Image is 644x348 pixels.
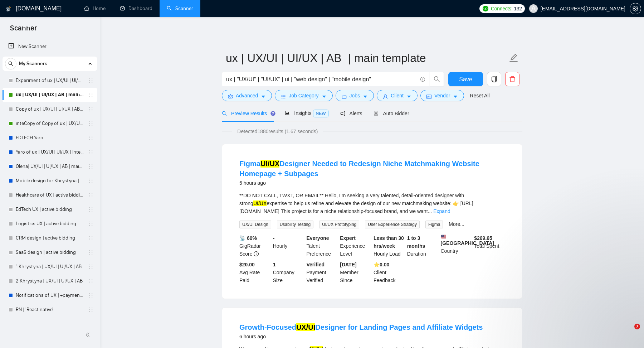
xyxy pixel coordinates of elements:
[277,221,313,228] span: Usability Testing
[261,94,266,99] span: caret-down
[4,23,43,38] span: Scanner
[238,234,272,258] div: GigRadar Score
[449,221,464,227] a: More...
[487,72,501,86] button: copy
[350,92,360,100] span: Jobs
[340,111,362,116] span: Alerts
[313,110,329,117] span: NEW
[239,332,483,341] div: 6 hours ago
[509,53,518,63] span: edit
[236,92,258,100] span: Advanced
[239,192,505,215] div: **DO NOT CALL, TWXT, OR EMAIL** Hello, I’m seeking a very talented, detail-oriented designer with...
[88,78,94,83] span: holder
[340,111,345,116] span: notification
[374,262,389,267] b: ⭐️ 0.00
[222,111,227,116] span: search
[285,110,328,116] span: Insights
[377,90,418,101] button: userClientcaret-down
[285,111,290,116] span: area-chart
[272,261,305,284] div: Company Size
[167,5,193,11] a: searchScanner
[16,231,84,245] a: CRM design | active bidding
[88,192,94,198] span: holder
[441,234,494,246] b: [GEOGRAPHIC_DATA]
[338,234,372,258] div: Experience Level
[88,178,94,184] span: holder
[88,149,94,155] span: holder
[273,262,276,267] b: 1
[84,5,106,11] a: homeHome
[16,131,84,145] a: EDTECH Yaro
[487,76,501,82] span: copy
[289,92,318,100] span: Job Category
[88,321,94,327] span: holder
[620,324,637,341] iframe: Intercom live chat
[305,234,339,258] div: Talent Preference
[340,235,356,241] b: Expert
[16,202,84,217] a: EdTech UX | active bidding
[407,235,425,249] b: 1 to 3 months
[453,94,458,99] span: caret-down
[16,88,84,102] a: ux | UX/UI | UI/UX | AB | main template
[340,262,356,267] b: [DATE]
[120,5,152,11] a: dashboardDashboard
[3,39,97,54] li: New Scanner
[391,92,404,100] span: Client
[239,262,255,267] b: $20.00
[272,234,305,258] div: Hourly
[531,6,536,11] span: user
[505,72,519,86] button: delete
[16,174,84,188] a: Mobile design for Khrystyna | AB
[307,262,325,267] b: Verified
[372,261,406,284] div: Client Feedback
[474,235,492,241] b: $ 269.65
[439,234,473,258] div: Country
[420,77,425,82] span: info-circle
[6,3,11,15] img: logo
[634,324,640,329] span: 7
[428,208,432,214] span: ...
[226,49,508,67] input: Scanner name...
[420,90,464,101] button: idcardVendorcaret-down
[365,221,420,228] span: User Experience Strategy
[88,221,94,227] span: holder
[374,235,404,249] b: Less than 30 hrs/week
[239,221,271,228] span: UX/UI Design
[88,235,94,241] span: holder
[88,106,94,112] span: holder
[8,39,92,54] a: New Scanner
[483,6,488,11] img: upwork-logo.png
[374,111,379,116] span: robot
[363,94,368,99] span: caret-down
[470,92,489,100] a: Reset All
[239,160,479,178] a: FigmaUI/UXDesigner Needed to Redesign Niche Matchmaking Website Homepage + Subpages
[383,94,388,99] span: user
[16,217,84,231] a: Logistics UX | active bidding
[338,261,372,284] div: Member Since
[16,116,84,131] a: inteCopy of Copy of ux | UX/UI | UI/UX | AB | main template
[16,303,84,317] a: RN | 'React native'
[307,235,329,241] b: Everyone
[441,234,446,239] img: 🇺🇸
[88,307,94,313] span: holder
[406,234,439,258] div: Duration
[88,278,94,284] span: holder
[16,245,84,260] a: SaaS design | active bidding
[228,94,233,99] span: setting
[273,235,275,241] b: -
[319,221,359,228] span: UI/UX Prototyping
[296,323,315,331] mark: UX/UI
[88,135,94,141] span: holder
[281,94,286,99] span: bars
[254,251,259,256] span: info-circle
[88,250,94,255] span: holder
[506,76,519,82] span: delete
[16,274,84,288] a: 2 Khrystyna | UX/UI | UI/UX | AB
[434,92,450,100] span: Vendor
[270,110,276,117] div: Tooltip anchor
[88,164,94,169] span: holder
[322,94,327,99] span: caret-down
[630,6,641,11] span: setting
[222,90,272,101] button: settingAdvancedcaret-down
[16,73,84,88] a: Experiment of ux | UX/UI | UI/UX | AB | main template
